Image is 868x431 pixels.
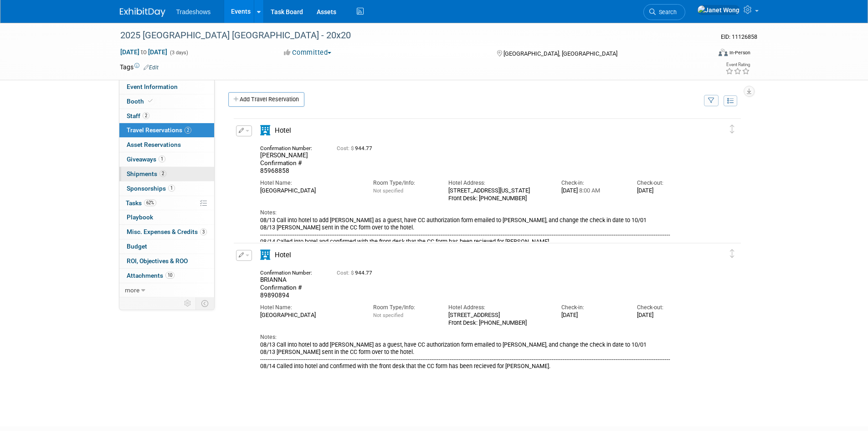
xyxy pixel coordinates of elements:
div: Room Type/Info: [373,179,435,187]
div: Hotel Name: [260,304,360,312]
span: 62% [144,199,156,206]
td: Personalize Event Tab Strip [180,297,196,309]
span: 1 [168,185,175,192]
div: Room Type/Info: [373,304,435,312]
div: Confirmation Number: [260,142,323,151]
div: 08/13 Call into hotel to add [PERSON_NAME] as a guest, have CC authorization form emailed to [PER... [260,341,699,370]
div: [STREET_ADDRESS] Front Desk: [PHONE_NUMBER] [448,312,548,326]
span: Staff [127,112,149,119]
span: Tasks [126,199,156,207]
a: Sponsorships1 [119,182,214,196]
span: Sponsorships [127,185,175,192]
span: Misc. Expenses & Credits [127,228,207,235]
a: Search [643,4,685,20]
a: ROI, Objectives & ROO [119,254,214,268]
div: [DATE] [561,312,623,319]
button: Committed [281,48,335,57]
span: Giveaways [127,156,165,163]
div: Event Format [657,47,751,61]
div: [DATE] [637,312,699,319]
i: Click and drag to move item [730,125,734,133]
span: [PERSON_NAME] Confirmation # 85968858 [260,151,308,174]
span: 1 [159,156,165,162]
div: 08/13 Call into hotel to add [PERSON_NAME] as a guest, have CC authorization form emailed to [PER... [260,217,699,245]
span: Search [656,9,677,16]
div: [DATE] [637,187,699,194]
i: Booth reservation complete [148,99,153,104]
a: Asset Reservations [119,138,214,152]
span: to [139,48,148,56]
i: Hotel [260,125,270,135]
span: 2 [185,127,191,134]
span: BRIANNA Confirmation # 89890894 [260,276,302,299]
div: [GEOGRAPHIC_DATA] [260,312,360,319]
a: Event Information [119,80,214,94]
img: ExhibitDay [120,8,165,17]
span: Hotel [275,251,291,259]
span: Playbook [127,213,153,221]
a: Booth [119,94,214,109]
a: Edit [144,64,159,71]
div: Hotel Address: [448,179,548,187]
a: Giveaways1 [119,152,214,166]
div: Check-out: [637,179,699,187]
a: Tasks62% [119,196,214,210]
a: Add Travel Reservation [228,92,304,107]
span: 944.77 [337,270,376,276]
div: Hotel Address: [448,304,548,312]
a: more [119,283,214,297]
a: Attachments10 [119,269,214,283]
div: In-Person [729,49,750,56]
i: Hotel [260,250,270,260]
div: [GEOGRAPHIC_DATA] [260,187,360,194]
span: Travel Reservations [127,126,191,134]
i: Filter by Traveler [708,98,714,104]
span: more [125,286,139,294]
span: Event ID: 11126858 [721,33,757,40]
span: Not specified [373,188,403,194]
span: 8:00 AM [578,187,600,194]
span: 2 [159,170,166,177]
span: Asset Reservations [127,141,181,148]
span: Cost: $ [337,145,355,151]
span: Event Information [127,83,178,90]
span: 944.77 [337,145,376,151]
span: Tradeshows [176,8,211,16]
span: Not specified [373,312,403,318]
span: Budget [127,243,147,250]
div: Notes: [260,209,699,217]
i: Click and drag to move item [730,249,734,258]
div: Check-in: [561,304,623,312]
a: Travel Reservations2 [119,123,214,137]
span: ROI, Objectives & ROO [127,257,188,265]
div: Hotel Name: [260,179,360,187]
div: [DATE] [561,187,623,194]
a: Shipments2 [119,167,214,181]
div: Check-out: [637,304,699,312]
span: Hotel [275,126,291,135]
span: 2 [143,112,149,119]
div: Confirmation Number: [260,267,323,276]
div: Event Rating [725,62,750,67]
div: [STREET_ADDRESS][US_STATE] Front Desk: [PHONE_NUMBER] [448,187,548,202]
span: (3 days) [169,50,188,56]
span: 3 [200,228,207,235]
img: Format-Inperson.png [719,49,728,56]
div: Notes: [260,333,699,341]
a: Misc. Expenses & Credits3 [119,225,214,239]
span: Shipments [127,170,166,177]
div: 2025 [GEOGRAPHIC_DATA] [GEOGRAPHIC_DATA] - 20x20 [117,27,697,44]
span: Cost: $ [337,270,355,276]
span: [GEOGRAPHIC_DATA], [GEOGRAPHIC_DATA] [503,50,617,57]
a: Staff2 [119,109,214,123]
span: Booth [127,98,154,105]
span: 10 [165,272,175,279]
a: Playbook [119,210,214,224]
td: Toggle Event Tabs [195,297,214,309]
img: Janet Wong [697,5,740,15]
a: Budget [119,239,214,254]
span: [DATE] [DATE] [120,48,168,56]
td: Tags [120,62,159,72]
span: Attachments [127,272,175,279]
div: Check-in: [561,179,623,187]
